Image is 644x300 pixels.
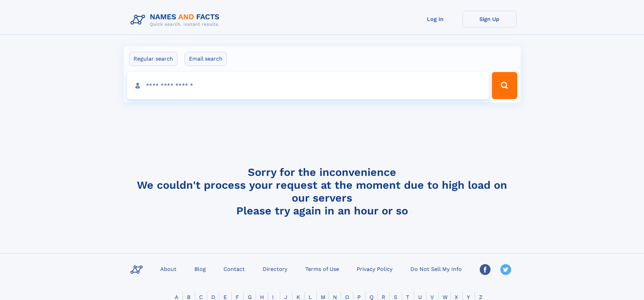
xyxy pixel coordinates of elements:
img: Logo Names and Facts [128,11,225,29]
label: Email search [185,52,227,66]
a: Blog [192,264,209,274]
a: Privacy Policy [354,264,395,274]
a: Do Not Sell My Info [408,264,464,274]
a: Log In [408,11,462,27]
a: About [158,264,179,274]
img: Facebook [480,264,491,275]
label: Regular search [129,52,177,66]
button: Search Button [492,72,517,99]
h4: Sorry for the inconvenience We couldn't process your request at the moment due to high load on ou... [128,166,517,217]
a: Contact [221,264,247,274]
a: Terms of Use [303,264,342,274]
img: Twitter [500,264,511,275]
a: Directory [260,264,290,274]
a: Sign Up [462,11,517,27]
input: search input [127,72,489,99]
